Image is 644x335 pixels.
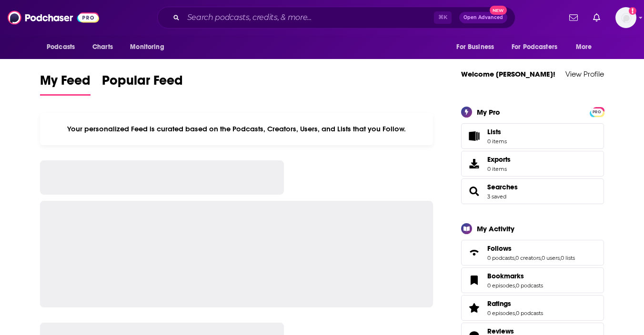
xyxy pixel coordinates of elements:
span: Follows [487,244,512,253]
a: Exports [461,151,604,177]
span: For Podcasters [512,40,557,54]
a: 0 podcasts [516,310,543,316]
div: My Activity [477,224,514,233]
span: Lists [487,128,507,136]
a: 0 episodes [487,282,515,289]
a: 0 lists [561,255,575,261]
span: Open Advanced [463,15,503,20]
span: PRO [591,108,603,116]
span: , [514,255,515,261]
img: User Profile [615,7,636,28]
span: Popular Feed [102,72,183,94]
span: Bookmarks [461,267,604,293]
span: New [490,6,507,15]
a: Bookmarks [487,272,543,280]
span: , [515,310,516,316]
button: Show profile menu [615,7,636,28]
span: Logged in as mgalandak [615,7,636,28]
a: 3 saved [487,193,506,200]
span: , [560,255,561,261]
div: Search podcasts, credits, & more... [157,7,515,29]
a: My Feed [40,72,91,96]
span: Exports [487,155,511,164]
div: Your personalized Feed is curated based on the Podcasts, Creators, Users, and Lists that you Follow. [40,113,433,145]
span: Bookmarks [487,272,524,280]
input: Search podcasts, credits, & more... [183,10,434,25]
a: Searches [487,183,518,191]
div: My Pro [477,108,500,117]
button: open menu [505,38,571,56]
span: , [541,255,542,261]
a: Welcome [PERSON_NAME]! [461,69,555,79]
svg: Add a profile image [629,7,636,15]
span: For Business [456,40,494,54]
a: Ratings [464,301,483,315]
span: Ratings [461,295,604,321]
a: Lists [461,123,604,149]
button: open menu [569,38,604,56]
a: Searches [464,185,483,198]
span: Searches [461,178,604,204]
span: Podcasts [47,40,75,54]
span: Charts [92,40,113,54]
a: Charts [86,38,119,56]
a: 0 users [542,255,560,261]
a: Ratings [487,299,543,308]
a: Bookmarks [464,274,483,287]
a: Follows [464,246,483,259]
span: 0 items [487,166,511,172]
span: Ratings [487,299,511,308]
a: 0 podcasts [487,255,514,261]
span: Exports [464,157,483,170]
span: Lists [464,129,483,143]
button: open menu [123,38,176,56]
a: Popular Feed [102,72,183,96]
img: Podchaser - Follow, Share and Rate Podcasts [8,9,99,27]
span: , [515,282,516,289]
a: Follows [487,244,575,253]
span: My Feed [40,72,91,94]
span: Monitoring [130,40,164,54]
span: Lists [487,128,501,136]
span: ⌘ K [434,11,452,24]
a: Show notifications dropdown [565,10,582,26]
a: View Profile [565,69,604,79]
span: More [576,40,592,54]
a: 0 episodes [487,310,515,316]
span: Follows [461,240,604,266]
a: Show notifications dropdown [589,10,604,26]
button: open menu [40,38,87,56]
button: Open AdvancedNew [459,12,507,23]
a: 0 creators [515,255,541,261]
span: 0 items [487,138,507,145]
a: PRO [591,108,603,115]
button: open menu [450,38,506,56]
a: 0 podcasts [516,282,543,289]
